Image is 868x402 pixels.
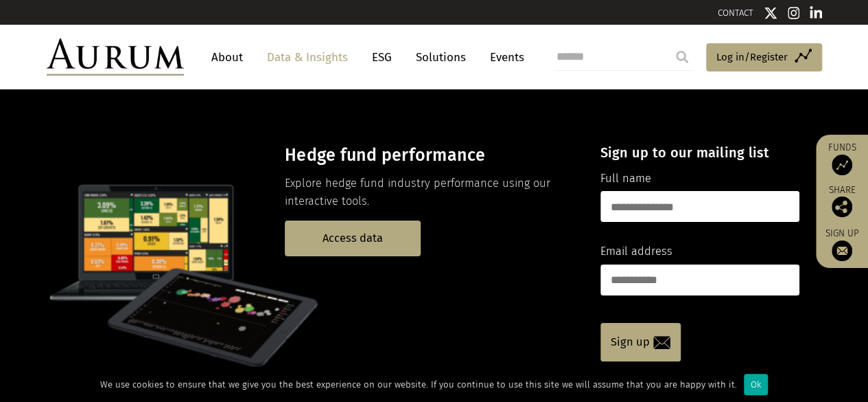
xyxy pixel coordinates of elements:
a: Funds [823,142,861,175]
label: Full name [600,170,651,188]
h3: Hedge fund performance [285,145,576,166]
a: CONTACT [718,8,753,18]
a: Solutions [409,45,473,70]
div: Share [823,186,861,217]
a: ESG [365,45,399,70]
a: Sign up [600,323,681,361]
img: Twitter icon [764,6,777,20]
img: Instagram icon [788,6,800,20]
img: Aurum [47,38,184,76]
h4: Sign up to our mailing list [600,144,799,161]
img: Access Funds [832,155,852,175]
p: Explore hedge fund industry performance using our interactive tools. [285,175,576,211]
a: About [204,45,250,70]
a: Log in/Register [706,43,822,72]
a: Events [483,45,524,70]
img: Share this post [832,197,852,217]
a: Sign up [823,227,861,261]
img: Linkedin icon [810,6,822,20]
a: Data & Insights [260,45,355,70]
div: Ok [744,374,768,395]
a: Access data [285,221,421,256]
img: email-icon [653,336,670,349]
input: Submit [668,43,696,71]
img: Sign up to our newsletter [832,241,852,261]
label: Email address [600,243,672,260]
span: Log in/Register [716,49,788,65]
